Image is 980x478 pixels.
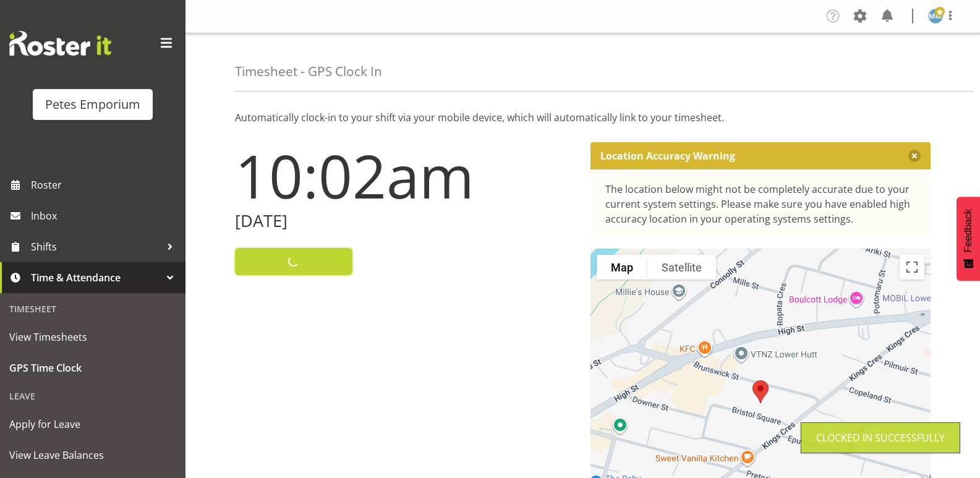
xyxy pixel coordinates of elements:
[9,328,176,346] span: View Timesheets
[9,31,111,56] img: Rosterit website logo
[963,209,974,252] span: Feedback
[928,9,943,23] img: mandy-mosley3858.jpg
[31,268,161,287] span: Time & Attendance
[31,207,179,225] span: Inbox
[597,255,647,280] button: Show street map
[235,142,576,209] h1: 10:02am
[235,211,576,231] h2: [DATE]
[908,150,921,162] button: Close message
[3,322,182,352] a: View Timesheets
[3,409,182,440] a: Apply for Leave
[31,176,179,194] span: Roster
[605,182,916,226] div: The location below might not be completely accurate due to your current system settings. Please m...
[957,197,980,281] button: Feedback - Show survey
[3,296,182,322] div: Timesheet
[31,237,161,256] span: Shifts
[9,446,176,464] span: View Leave Balances
[235,64,382,79] h4: Timesheet - GPS Clock In
[235,110,931,125] p: Automatically clock-in to your shift via your mobile device, which will automatically link to you...
[9,359,176,377] span: GPS Time Clock
[9,415,176,433] span: Apply for Leave
[647,255,716,280] button: Show satellite imagery
[3,440,182,471] a: View Leave Balances
[816,430,945,445] div: Clocked in Successfully
[3,383,182,409] div: Leave
[3,352,182,383] a: GPS Time Clock
[900,255,924,280] button: Toggle fullscreen view
[600,150,735,162] p: Location Accuracy Warning
[45,95,140,114] div: Petes Emporium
